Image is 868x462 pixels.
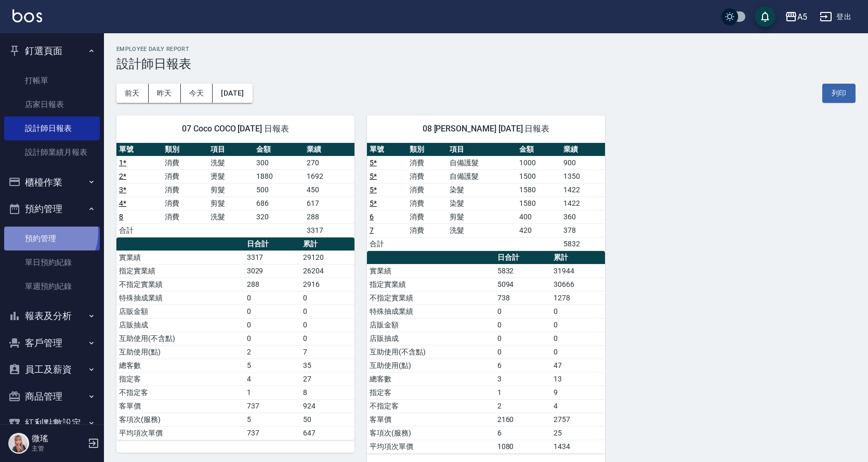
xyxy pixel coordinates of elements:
[495,318,551,332] td: 0
[162,183,208,196] td: 消費
[116,318,244,332] td: 店販抽成
[300,305,354,318] td: 0
[213,84,252,103] button: [DATE]
[116,291,244,305] td: 特殊抽成業績
[116,143,354,237] table: a dense table
[116,237,354,440] table: a dense table
[551,251,605,265] th: 累計
[116,399,244,413] td: 客單價
[300,332,354,345] td: 0
[367,372,495,386] td: 總客數
[551,305,605,318] td: 0
[367,426,495,440] td: 客項次(服務)
[8,433,29,454] img: Person
[208,143,254,156] th: 項目
[367,251,605,454] table: a dense table
[208,210,254,223] td: 洗髮
[561,183,605,196] td: 1422
[495,264,551,278] td: 5832
[300,399,354,413] td: 924
[367,237,407,250] td: 合計
[495,426,551,440] td: 6
[4,116,100,140] a: 設計師日報表
[551,386,605,399] td: 9
[162,210,208,223] td: 消費
[304,169,354,183] td: 1692
[181,84,213,103] button: 今天
[116,413,244,426] td: 客項次(服務)
[4,140,100,164] a: 設計師業績月報表
[162,169,208,183] td: 消費
[561,169,605,183] td: 1350
[407,143,447,156] th: 類別
[561,237,605,250] td: 5832
[551,264,605,278] td: 31944
[162,196,208,210] td: 消費
[4,69,100,93] a: 打帳單
[495,345,551,359] td: 0
[495,386,551,399] td: 1
[12,9,42,22] img: Logo
[551,278,605,291] td: 30666
[407,169,447,183] td: 消費
[755,6,775,27] button: save
[208,169,254,183] td: 燙髮
[447,183,517,196] td: 染髮
[367,305,495,318] td: 特殊抽成業績
[517,143,561,156] th: 金額
[797,10,807,23] div: A5
[129,124,342,134] span: 07 Coco COCO [DATE] 日報表
[495,332,551,345] td: 0
[517,183,561,196] td: 1580
[254,196,304,210] td: 686
[495,278,551,291] td: 5094
[300,318,354,332] td: 0
[244,372,300,386] td: 4
[244,237,300,251] th: 日合計
[447,196,517,210] td: 染髮
[244,399,300,413] td: 737
[32,444,85,453] p: 主管
[367,291,495,305] td: 不指定實業績
[244,305,300,318] td: 0
[116,84,149,103] button: 前天
[367,345,495,359] td: 互助使用(不含點)
[300,291,354,305] td: 0
[561,210,605,223] td: 360
[495,372,551,386] td: 3
[367,440,495,453] td: 平均項次單價
[367,143,605,251] table: a dense table
[304,143,354,156] th: 業績
[244,426,300,440] td: 737
[116,359,244,372] td: 總客數
[304,223,354,237] td: 3317
[407,210,447,223] td: 消費
[407,196,447,210] td: 消費
[495,413,551,426] td: 2160
[300,264,354,278] td: 26204
[116,305,244,318] td: 店販金額
[116,372,244,386] td: 指定客
[300,278,354,291] td: 2916
[495,291,551,305] td: 738
[517,210,561,223] td: 400
[162,156,208,169] td: 消費
[244,264,300,278] td: 3029
[244,278,300,291] td: 288
[300,359,354,372] td: 35
[370,213,374,221] a: 6
[32,433,85,444] h5: 微瑤
[304,183,354,196] td: 450
[551,318,605,332] td: 0
[367,359,495,372] td: 互助使用(點)
[254,210,304,223] td: 320
[370,226,374,234] a: 7
[208,196,254,210] td: 剪髮
[4,356,100,383] button: 員工及薪資
[116,278,244,291] td: 不指定實業績
[244,413,300,426] td: 5
[244,250,300,264] td: 3317
[149,84,181,103] button: 昨天
[116,264,244,278] td: 指定實業績
[447,143,517,156] th: 項目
